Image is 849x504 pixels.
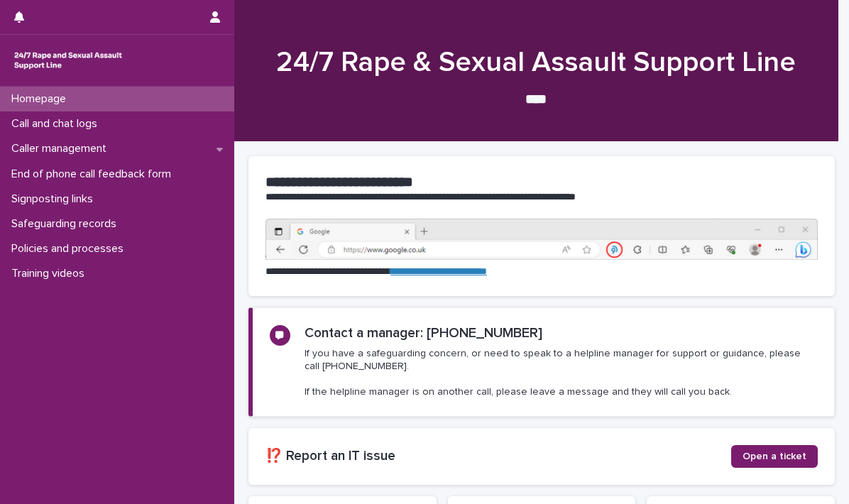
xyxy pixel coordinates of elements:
[6,192,104,206] p: Signposting links
[743,451,806,461] span: Open a ticket
[248,45,824,80] h1: 24/7 Rape & Sexual Assault Support Line
[265,448,731,464] h2: ⁉️ Report an IT issue
[265,219,818,260] img: https%3A%2F%2Fcdn.document360.io%2F0deca9d6-0dac-4e56-9e8f-8d9979bfce0e%2FImages%2FDocumentation%...
[731,445,818,468] a: Open a ticket
[6,217,128,231] p: Safeguarding records
[6,142,118,155] p: Caller management
[6,242,135,256] p: Policies and processes
[6,117,109,131] p: Call and chat logs
[6,267,96,280] p: Training videos
[6,92,77,106] p: Homepage
[305,347,817,399] p: If you have a safeguarding concern, or need to speak to a helpline manager for support or guidanc...
[6,168,182,181] p: End of phone call feedback form
[305,325,542,341] h2: Contact a manager: [PHONE_NUMBER]
[11,46,125,75] img: rhQMoQhaT3yELyF149Cw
